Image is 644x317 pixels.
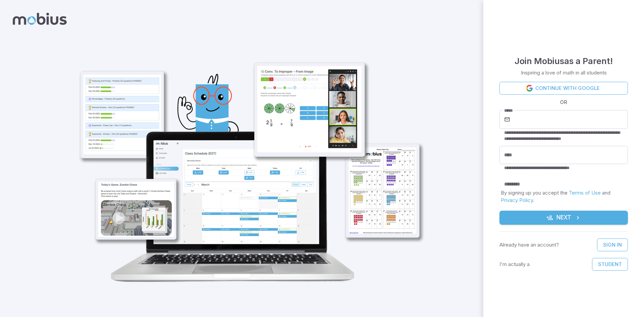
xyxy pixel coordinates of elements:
a: Privacy Policy [501,197,533,203]
a: Continue with Google [499,82,628,95]
span: OR [558,99,569,106]
a: Terms of Use [569,190,601,196]
button: Student [592,258,628,271]
p: I'm actually a [499,261,530,268]
p: Inspiring a love of math in all students [521,69,607,76]
button: Next [499,211,628,225]
img: parent_1-illustration [62,22,432,294]
h4: Join Mobius as a Parent ! [515,54,613,68]
p: By signing up you accept the and . [501,189,627,204]
p: Already have an account? [499,241,559,249]
a: Sign In [597,239,628,251]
